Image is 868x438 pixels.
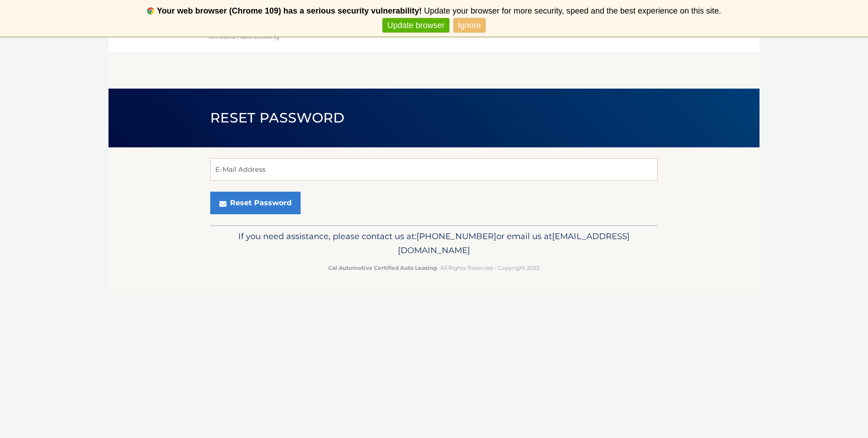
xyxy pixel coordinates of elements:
b: Your web browser (Chrome 109) has a serious security vulnerability! [157,6,422,15]
p: If you need assistance, please contact us at: or email us at [216,229,652,258]
button: Reset Password [210,192,301,214]
p: - All Rights Reserved - Copyright 2025 [216,263,652,273]
span: [PHONE_NUMBER] [416,231,496,241]
a: Update browser [382,18,449,33]
span: Update your browser for more security, speed and the best experience on this site. [424,6,721,15]
input: E-Mail Address [210,158,658,181]
strong: Cal Automotive Certified Auto Leasing [328,264,437,271]
span: Reset Password [210,109,344,126]
a: Ignore [453,18,486,33]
